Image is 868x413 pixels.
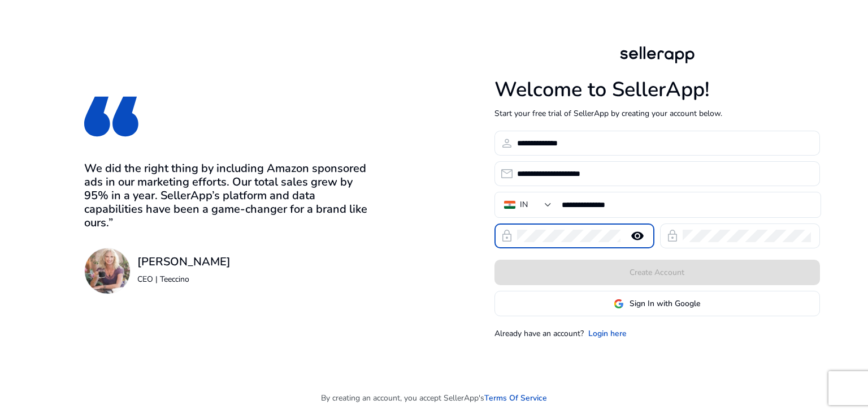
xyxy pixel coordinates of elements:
mat-icon: remove_red_eye [624,229,651,243]
button: Sign In with Google [494,291,820,316]
img: google-logo.svg [614,299,624,309]
h3: We did the right thing by including Amazon sponsored ads in our marketing efforts. Our total sale... [84,162,374,230]
span: lock [666,229,679,243]
a: Terms Of Service [484,392,547,404]
span: Sign In with Google [630,298,700,309]
span: person [500,136,514,150]
span: email [500,167,514,180]
p: Already have an account? [494,328,584,339]
h1: Welcome to SellerApp! [494,78,820,102]
a: Login here [588,328,627,339]
span: lock [500,229,514,243]
p: CEO | Teeccino [137,273,231,285]
h3: [PERSON_NAME] [137,255,231,269]
p: Start your free trial of SellerApp by creating your account below. [494,107,820,119]
div: IN [520,199,528,211]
